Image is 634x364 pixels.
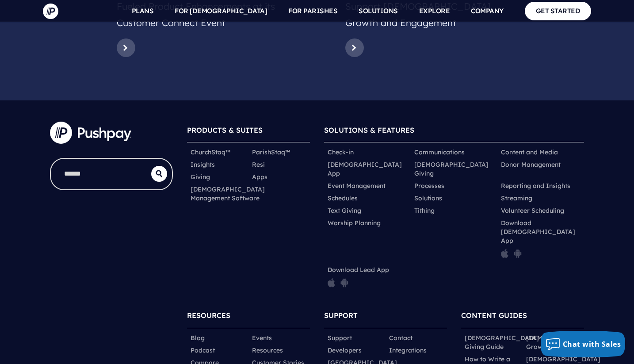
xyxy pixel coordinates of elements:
a: Blog [191,333,205,342]
a: Event Management [328,181,386,190]
span: Chat with Sales [563,339,621,349]
a: Donor Management [501,160,561,169]
a: Volunteer Scheduling [501,206,564,215]
a: [DEMOGRAPHIC_DATA] App [328,160,407,178]
img: pp_icon_gplay.png [340,278,348,287]
a: Developers [328,346,362,355]
img: pp_icon_appstore.png [328,278,335,287]
a: Schedules [328,194,358,203]
a: Apps [252,172,267,181]
a: Support [328,333,352,342]
a: ChurchStaq™ [191,148,230,157]
a: [DEMOGRAPHIC_DATA] Giving [414,160,494,178]
a: [DEMOGRAPHIC_DATA] Growth Guide [526,333,600,351]
a: Worship Planning [328,218,381,227]
h6: SOLUTIONS & FEATURES [324,122,584,142]
a: Communications [414,148,465,157]
a: Content and Media [501,148,558,157]
a: ParishStaq™ [252,148,290,157]
a: GET STARTED [525,2,592,20]
a: Resi [252,160,265,169]
h6: PRODUCTS & SUITES [187,122,310,142]
a: Contact [389,333,412,342]
img: pp_icon_gplay.png [514,249,522,258]
h6: SUPPORT [324,307,447,328]
a: Podcast [191,346,215,355]
a: Events [252,333,272,342]
a: Text Giving [328,206,361,215]
a: [DEMOGRAPHIC_DATA] Giving Guide [465,333,539,351]
a: Solutions [414,194,442,203]
a: Streaming [501,194,532,203]
button: Chat with Sales [541,331,626,357]
a: [DEMOGRAPHIC_DATA] Management Software [191,185,265,203]
h6: CONTENT GUIDES [461,307,584,328]
a: Integrations [389,346,427,355]
h6: RESOURCES [187,307,310,328]
li: Download Lead App [324,264,411,293]
a: Giving [191,172,210,181]
a: Check-in [328,148,354,157]
li: Download [DEMOGRAPHIC_DATA] App [497,217,584,264]
a: Reporting and Insights [501,181,570,190]
a: Tithing [414,206,435,215]
a: Insights [191,160,215,169]
img: pp_icon_appstore.png [501,249,508,258]
a: Processes [414,181,444,190]
a: Resources [252,346,283,355]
